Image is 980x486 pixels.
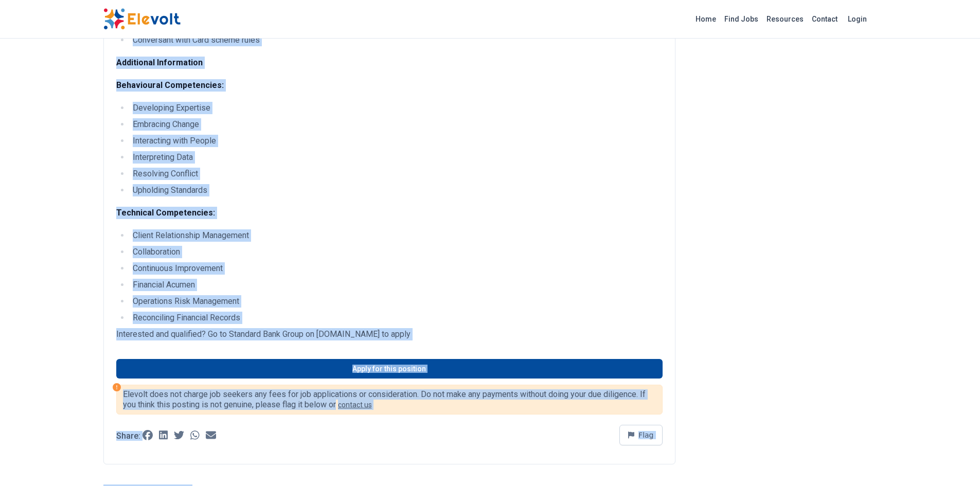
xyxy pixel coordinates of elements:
[619,425,663,445] button: Flag
[691,11,720,27] a: Home
[929,437,980,486] iframe: Chat Widget
[130,135,663,147] li: Interacting with People
[130,34,663,46] li: Conversant with Card scheme rules
[130,151,663,164] li: Interpreting Data
[130,102,663,114] li: Developing Expertise
[130,295,663,308] li: Operations Risk Management
[116,80,224,90] strong: Behavioural Competencies:
[130,229,663,242] li: Client Relationship Management
[123,389,656,410] p: Elevolt does not charge job seekers any fees for job applications or consideration. Do not make a...
[130,262,663,275] li: Continuous Improvement
[116,208,215,218] strong: Technical Competencies:
[338,401,372,409] a: contact us
[130,118,663,131] li: Embracing Change
[130,184,663,196] li: Upholding Standards
[116,328,663,340] p: Interested and qualified? Go to Standard Bank Group on [DOMAIN_NAME] to apply
[130,246,663,258] li: Collaboration
[116,432,140,440] p: Share:
[103,8,181,30] img: Elevolt
[130,168,663,180] li: Resolving Conflict
[130,279,663,291] li: Financial Acumen
[808,11,842,27] a: Contact
[692,58,877,202] iframe: Advertisement
[116,58,203,67] strong: Additional Information
[720,11,762,27] a: Find Jobs
[762,11,808,27] a: Resources
[130,312,663,324] li: Reconciling Financial Records
[116,359,663,379] a: Apply for this position
[842,9,873,29] a: Login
